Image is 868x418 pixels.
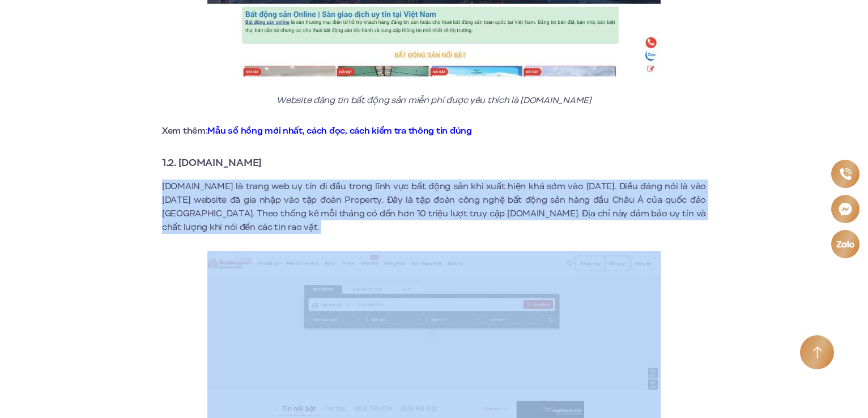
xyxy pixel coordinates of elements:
[162,180,706,234] p: [DOMAIN_NAME] là trang web uy tín đi đầu trong lĩnh vực bất động sản khi xuất hiện khá sớm vào [D...
[162,155,262,170] strong: 1.2. [DOMAIN_NAME]
[162,125,472,137] strong: Xem thêm:
[207,125,471,137] a: Mẫu sổ hồng mới nhất, cách đọc, cách kiểm tra thông tin đúng
[276,94,591,106] em: Website đăng tin bất động sản miễn phí được yêu thích là [DOMAIN_NAME]
[838,202,852,216] img: Messenger icon
[836,240,855,248] img: Zalo icon
[839,168,852,180] img: Phone icon
[812,346,822,359] img: Arrow icon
